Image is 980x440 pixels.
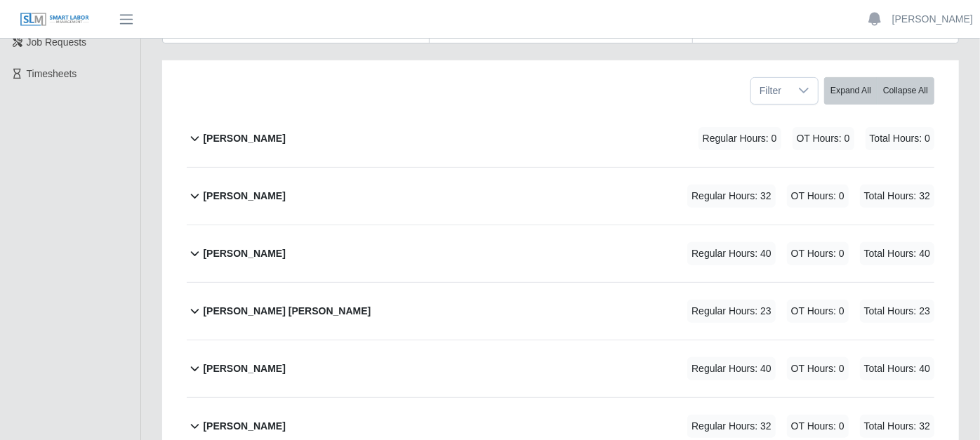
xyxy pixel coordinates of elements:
button: Expand All [824,77,878,105]
span: OT Hours: 0 [787,185,849,208]
span: OT Hours: 0 [787,300,849,323]
span: Regular Hours: 23 [687,300,776,323]
span: Regular Hours: 40 [687,357,776,380]
button: [PERSON_NAME] [PERSON_NAME] Regular Hours: 23 OT Hours: 0 Total Hours: 23 [187,283,934,340]
b: [PERSON_NAME] [PERSON_NAME] [203,304,371,319]
span: Timesheets [27,68,77,79]
button: Collapse All [877,77,934,105]
span: OT Hours: 0 [787,242,849,265]
span: Total Hours: 0 [866,127,934,150]
span: Total Hours: 23 [860,300,934,323]
span: OT Hours: 0 [787,357,849,380]
span: Regular Hours: 0 [698,127,781,150]
span: Total Hours: 40 [860,242,934,265]
span: OT Hours: 0 [787,415,849,438]
div: bulk actions [824,77,934,105]
span: Total Hours: 32 [860,185,934,208]
a: [PERSON_NAME] [892,12,973,27]
span: Total Hours: 32 [860,415,934,438]
span: Regular Hours: 40 [687,242,776,265]
b: [PERSON_NAME] [203,131,285,146]
b: [PERSON_NAME] [203,189,285,204]
span: Regular Hours: 32 [687,415,776,438]
span: Regular Hours: 32 [687,185,776,208]
button: [PERSON_NAME] Regular Hours: 40 OT Hours: 0 Total Hours: 40 [187,340,934,397]
span: Filter [751,78,790,104]
b: [PERSON_NAME] [203,419,285,434]
img: SLM Logo [20,12,90,27]
button: [PERSON_NAME] Regular Hours: 40 OT Hours: 0 Total Hours: 40 [187,225,934,282]
button: [PERSON_NAME] Regular Hours: 0 OT Hours: 0 Total Hours: 0 [187,110,934,167]
b: [PERSON_NAME] [203,361,285,376]
button: [PERSON_NAME] Regular Hours: 32 OT Hours: 0 Total Hours: 32 [187,168,934,225]
span: Job Requests [27,36,87,48]
b: [PERSON_NAME] [203,246,285,261]
span: Total Hours: 40 [860,357,934,380]
span: OT Hours: 0 [793,127,854,150]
